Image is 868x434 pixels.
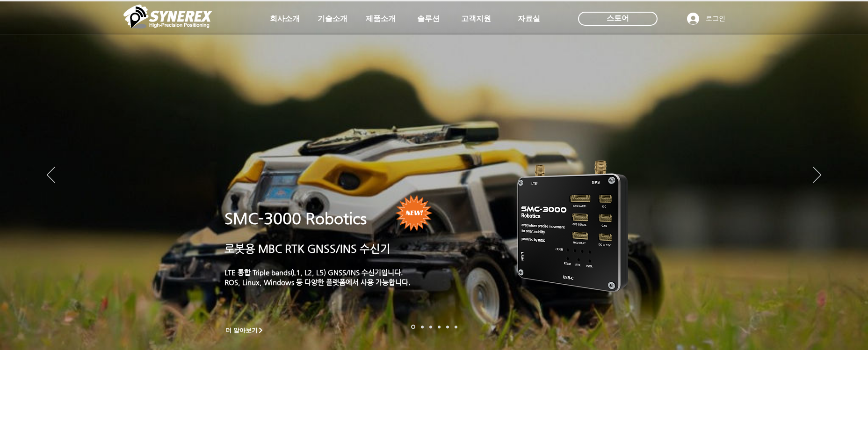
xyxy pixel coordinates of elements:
[225,326,258,335] span: 더 알아보기
[123,2,212,30] img: 씨너렉스_White_simbol_대지 1.png
[461,14,491,24] span: 고객지원
[47,167,55,184] button: 이전
[221,324,268,336] a: 더 알아보기
[680,10,732,28] button: 로그인
[261,9,308,28] a: 회사소개
[455,325,457,328] a: 정밀농업
[309,9,356,28] a: 기술소개
[366,14,396,24] span: 제품소개
[518,14,540,24] span: 자료실
[318,14,347,24] span: 기술소개
[224,278,411,286] a: ROS, Linux, Windows 등 다양한 플랫폼에서 사용 가능합니다.
[224,210,367,228] a: SMC-3000 Robotics
[224,243,391,255] a: 로봇용 MBC RTK GNSS/INS 수신기
[578,12,658,26] div: 스토어
[446,325,449,328] a: 로봇
[607,13,629,23] span: 스토어
[506,9,552,28] a: 자료실
[504,147,642,303] img: KakaoTalk_20241224_155801212.png
[270,14,300,24] span: 회사소개
[429,325,432,328] a: 측량 IoT
[813,167,821,184] button: 다음
[453,9,499,28] a: 고객지원
[411,325,415,329] a: 로봇- SMC 2000
[421,325,424,328] a: 드론 8 - SMC 2000
[408,325,460,329] nav: 슬라이드
[702,14,729,23] span: 로그인
[438,325,441,328] a: 자율주행
[357,9,404,28] a: 제품소개
[417,14,440,24] span: 솔루션
[405,9,452,28] a: 솔루션
[224,268,403,276] a: LTE 통합 Triple bands(L1, L2, L5) GNSS/INS 수신기입니다.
